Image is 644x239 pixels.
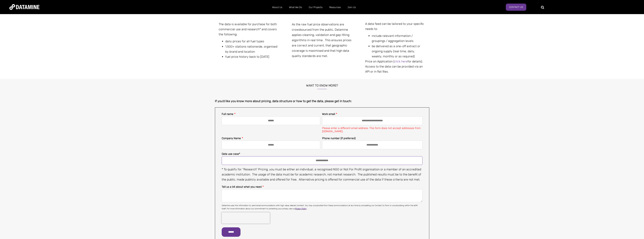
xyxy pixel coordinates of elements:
[506,4,526,11] a: Contact Us
[215,99,352,103] span: If you’d like you know more about pricing, data structure or how to get the data, please get in t...
[219,22,279,37] p: The data is available for purchase for both commercial use and research* and covers the following:
[365,21,426,31] p: A data feed can be tailored to your specific needs to:
[222,137,241,140] span: Company Name
[322,112,335,116] span: Work email
[344,2,359,12] a: Join Us
[295,208,306,210] a: Privacy Policy
[286,2,305,12] a: What We Do
[292,22,352,59] div: As the raw fuel price observations are crowdsourced from the public, Datamine applies cleaning, v...
[222,167,423,182] p: * To qualify for “Research” Pricing, you must be either an individual, a recognised NGO or Not Fo...
[322,137,356,140] span: Phone number (if preferred)
[305,2,326,12] a: Our Projects
[225,39,279,44] li: daily prices for all fuel types
[222,152,240,156] span: Data use case*
[222,185,262,188] span: Tell us a bit about what you need
[225,44,279,54] li: 1,500+ stations nationwide, organised by brand and location
[372,44,426,59] li: be delivered as a one-off extract or ongoing supply (real time, daily, weekly, monthly or as requ...
[322,127,423,133] label: Please enter a different email address. This form does not accept addresses from [DOMAIN_NAME].
[215,79,429,89] h3: Want to know more?
[222,204,423,210] p: Datamine uses this information to send email communications with high value, relevant content. Yo...
[394,60,407,63] a: click here
[9,4,39,10] img: Datamine
[269,2,286,12] a: About Us
[225,54,279,59] li: fuel price history back to [DATE]
[365,59,426,74] div: Price on Application ( for details). Access to the data can be provided via an API or in flat files.
[222,112,233,116] span: Full name
[326,2,344,12] a: Resources
[372,33,426,43] li: include relevant information / groupings / aggregation levels
[222,212,270,224] iframe: reCAPTCHA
